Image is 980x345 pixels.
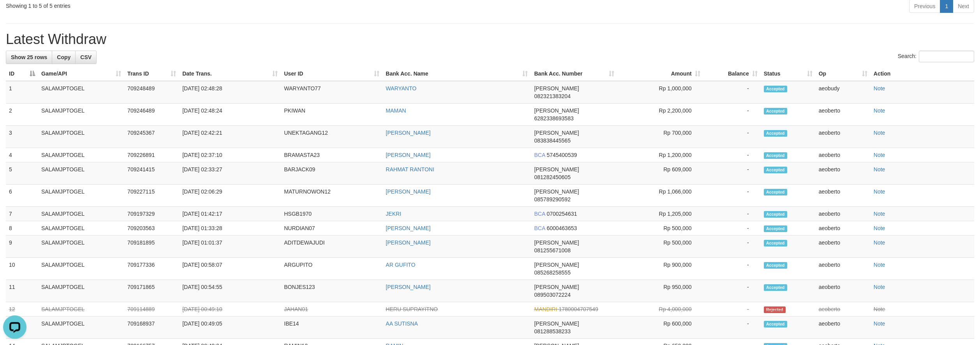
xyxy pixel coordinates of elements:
a: Note [874,320,885,327]
td: BONJES123 [281,280,382,302]
a: Note [874,85,885,92]
td: 10 [6,258,38,280]
td: Rp 600,000 [617,317,703,339]
span: Copy 089503072224 to clipboard [534,292,570,298]
td: PKIWAN [281,104,382,126]
th: Date Trans.: activate to sort column ascending [179,67,281,81]
a: Note [874,152,885,158]
td: 709177336 [124,258,179,280]
a: Note [874,284,885,290]
span: Copy 085268258555 to clipboard [534,269,570,276]
td: 1 [6,81,38,104]
span: [PERSON_NAME] [534,107,579,114]
td: Rp 1,066,000 [617,185,703,207]
td: SALAMJPTOGEL [38,207,124,221]
td: - [703,258,761,280]
td: 709197329 [124,207,179,221]
td: 709203563 [124,221,179,236]
td: SALAMJPTOGEL [38,104,124,126]
a: RAHMAT RANTONI [386,166,434,172]
td: WARYANTO77 [281,81,382,104]
a: WARYANTO [386,85,416,92]
td: SALAMJPTOGEL [38,185,124,207]
a: Note [874,130,885,136]
td: 8 [6,221,38,236]
th: User ID: activate to sort column ascending [281,67,382,81]
span: Accepted [764,130,787,137]
td: Rp 700,000 [617,126,703,148]
td: aeoberto [816,162,871,185]
td: BRAMASTA23 [281,148,382,162]
td: 709245367 [124,126,179,148]
span: Accepted [764,321,787,327]
td: aeoberto [816,126,871,148]
td: - [703,221,761,236]
td: SALAMJPTOGEL [38,236,124,258]
td: NURDIAN07 [281,221,382,236]
td: Rp 1,000,000 [617,81,703,104]
a: [PERSON_NAME] [386,225,430,231]
td: aeoberto [816,317,871,339]
td: [DATE] 02:48:28 [179,81,281,104]
span: [PERSON_NAME] [534,320,579,327]
td: 9 [6,236,38,258]
a: Note [874,225,885,231]
td: - [703,280,761,302]
span: Copy 085789290592 to clipboard [534,196,570,202]
th: Bank Acc. Number: activate to sort column ascending [531,67,617,81]
td: Rp 900,000 [617,258,703,280]
td: [DATE] 02:37:10 [179,148,281,162]
span: Accepted [764,189,787,195]
a: [PERSON_NAME] [386,152,430,158]
a: [PERSON_NAME] [386,239,430,246]
a: Note [874,262,885,268]
td: HSGB1970 [281,207,382,221]
td: 709181895 [124,236,179,258]
a: Note [874,306,885,312]
span: MANDIRI [534,306,557,312]
a: AA SUTISNA [386,320,418,327]
td: Rp 950,000 [617,280,703,302]
td: SALAMJPTOGEL [38,221,124,236]
td: SALAMJPTOGEL [38,258,124,280]
td: SALAMJPTOGEL [38,162,124,185]
td: [DATE] 02:48:24 [179,104,281,126]
td: 6 [6,185,38,207]
span: Copy 081255671008 to clipboard [534,247,570,253]
a: Note [874,107,885,114]
th: Bank Acc. Name: activate to sort column ascending [382,67,531,81]
span: [PERSON_NAME] [534,262,579,268]
td: 2 [6,104,38,126]
a: CSV [75,51,97,64]
td: ADITDEWAJUDI [281,236,382,258]
td: 709171865 [124,280,179,302]
td: [DATE] 02:06:29 [179,185,281,207]
button: Open LiveChat chat widget [3,3,26,26]
span: Copy 083838445565 to clipboard [534,137,570,144]
th: Action [871,67,974,81]
span: Accepted [764,167,787,173]
td: Rp 4,000,000 [617,302,703,317]
span: Copy 1780004707549 to clipboard [559,306,598,312]
td: UNEKTAGANG12 [281,126,382,148]
span: Copy 5745400539 to clipboard [546,152,577,158]
a: MAMAN [386,107,406,114]
td: [DATE] 00:54:55 [179,280,281,302]
span: Accepted [764,108,787,114]
input: Search: [919,51,974,62]
span: Copy 081288538233 to clipboard [534,328,570,334]
td: aeoberto [816,148,871,162]
span: Accepted [764,240,787,246]
td: 709114889 [124,302,179,317]
td: 709168937 [124,317,179,339]
td: Rp 609,000 [617,162,703,185]
span: Rejected [764,306,786,313]
span: [PERSON_NAME] [534,188,579,195]
span: Copy 081282450605 to clipboard [534,174,570,180]
span: Copy 6000463653 to clipboard [546,225,577,231]
td: SALAMJPTOGEL [38,148,124,162]
td: - [703,185,761,207]
span: [PERSON_NAME] [534,166,579,172]
td: - [703,81,761,104]
th: Trans ID: activate to sort column ascending [124,67,179,81]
